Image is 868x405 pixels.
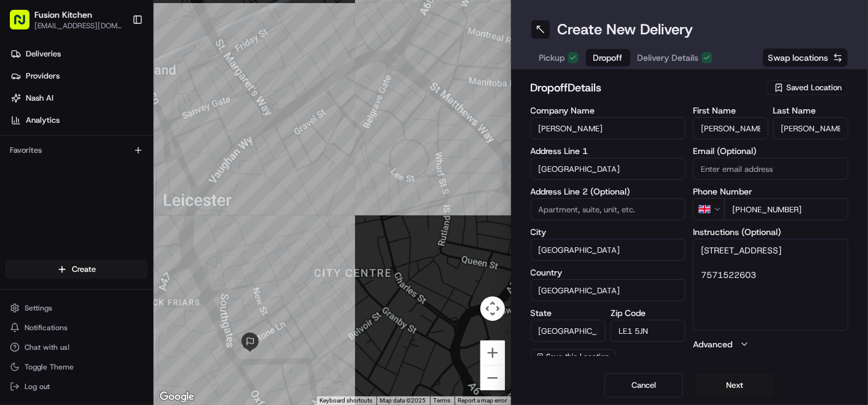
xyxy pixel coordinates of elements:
div: Past conversations [12,159,82,169]
button: [EMAIL_ADDRESS][DOMAIN_NAME] [34,21,122,31]
textarea: [STREET_ADDRESS] 7571522603 [693,239,848,331]
span: Klarizel Pensader [38,223,101,233]
span: Toggle Theme [25,362,74,372]
div: 💻 [104,275,114,285]
span: Providers [26,71,60,82]
a: Providers [5,66,153,86]
div: Favorites [5,141,148,160]
span: Dropoff [593,52,623,64]
button: Map camera controls [480,296,505,321]
button: Log out [5,378,148,395]
span: Save this Location [547,352,610,361]
input: Enter first name [693,117,768,139]
h2: dropoff Details [531,79,760,96]
span: Pylon [122,304,149,313]
img: 1736555255976-a54dd68f-1ca7-489b-9aae-adbdc363a1c4 [25,190,34,200]
button: Zoom out [480,366,505,390]
input: Enter country [531,279,686,301]
label: First Name [693,106,768,115]
span: Analytics [26,115,60,126]
div: We're available if you need us! [55,129,169,139]
button: Toggle Theme [5,358,148,376]
label: State [531,309,606,317]
button: See all [190,156,224,171]
input: Enter last name [773,117,848,139]
span: Saved Location [786,82,842,93]
button: Advanced [693,338,848,350]
button: Saved Location [767,79,848,96]
a: Nash AI [5,88,153,108]
input: Enter company name [531,117,686,139]
button: Keyboard shortcuts [320,396,373,405]
input: Enter address [531,158,686,180]
span: • [165,190,170,199]
input: Enter phone number [724,198,848,220]
input: Enter state [531,320,606,342]
span: [PERSON_NAME] [PERSON_NAME] [38,190,163,199]
span: Chat with us! [25,342,69,352]
span: Log out [25,382,50,391]
button: Next [695,373,774,398]
span: [DATE] [111,223,136,233]
label: Country [531,268,686,277]
div: Start new chat [55,117,201,129]
span: Notifications [25,323,68,333]
a: Powered byPylon [87,303,149,313]
label: Zip Code [611,309,686,317]
button: Cancel [604,373,683,398]
label: Advanced [693,338,732,350]
img: 1736555255976-a54dd68f-1ca7-489b-9aae-adbdc363a1c4 [12,117,34,139]
span: Nash AI [26,93,53,104]
span: Deliveries [26,48,61,60]
a: 💻API Documentation [99,269,202,291]
span: Knowledge Base [25,274,94,286]
button: Save this Location [531,349,616,364]
button: Fusion Kitchen [34,9,92,21]
button: Start new chat [209,120,224,135]
a: Terms (opens in new tab) [434,397,451,404]
button: Fusion Kitchen[EMAIL_ADDRESS][DOMAIN_NAME] [5,5,127,34]
img: 1732323095091-59ea418b-cfe3-43c8-9ae0-d0d06d6fd42c [26,117,48,139]
h1: Create New Delivery [558,20,694,39]
label: Email (Optional) [693,147,848,155]
span: Map data ©2025 [380,397,426,404]
label: Address Line 2 (Optional) [531,187,686,196]
span: Settings [25,303,52,313]
button: Create [5,260,148,279]
button: Swap locations [762,48,848,67]
span: Pickup [539,52,565,64]
button: Zoom in [480,341,505,365]
a: Report a map error [458,397,507,404]
img: 1736555255976-a54dd68f-1ca7-489b-9aae-adbdc363a1c4 [25,223,34,233]
span: [DATE] [172,190,197,199]
button: Chat with us! [5,339,148,356]
button: Notifications [5,319,148,336]
span: Delivery Details [638,52,699,64]
label: Instructions (Optional) [693,228,848,236]
span: Swap locations [768,52,828,64]
input: Enter email address [693,158,848,180]
img: Nash [12,12,37,36]
span: API Documentation [116,274,197,286]
input: Enter city [531,239,686,261]
a: Deliveries [5,44,153,64]
label: Last Name [773,106,848,115]
input: Apartment, suite, unit, etc. [531,198,686,220]
div: 📗 [12,275,22,285]
label: City [531,228,686,236]
img: Klarizel Pensader [12,211,32,231]
a: Analytics [5,110,153,130]
label: Address Line 1 [531,147,686,155]
p: Welcome 👋 [12,48,224,68]
img: Dianne Alexi Soriano [12,178,32,198]
span: • [104,223,108,233]
img: Google [157,389,197,405]
label: Company Name [531,106,686,115]
a: 📗Knowledge Base [7,269,99,291]
input: Clear [32,79,203,91]
label: Phone Number [693,187,848,196]
span: Create [72,264,96,275]
input: Enter zip code [611,320,686,342]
